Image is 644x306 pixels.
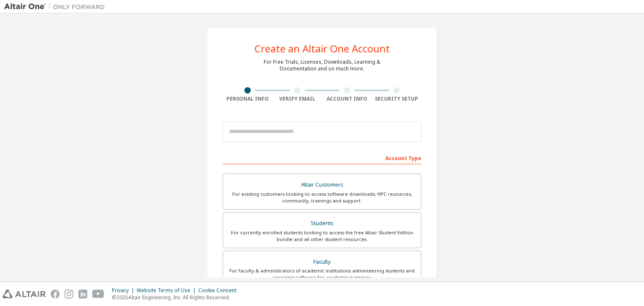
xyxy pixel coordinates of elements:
div: For existing customers looking to access software downloads, HPC resources, community, trainings ... [228,191,416,204]
div: Create an Altair One Account [254,44,390,54]
img: facebook.svg [51,290,60,298]
div: Personal Info [223,96,273,102]
div: Privacy [112,287,137,294]
p: © 2025 Altair Engineering, Inc. All Rights Reserved. [112,294,241,301]
img: instagram.svg [65,290,73,298]
img: Altair One [4,3,109,11]
div: Verify Email [273,96,322,102]
div: For faculty & administrators of academic institutions administering students and accessing softwa... [228,267,416,281]
img: linkedin.svg [78,290,87,298]
div: Cookie Consent [198,287,241,294]
div: For currently enrolled students looking to access the free Altair Student Edition bundle and all ... [228,229,416,243]
div: For Free Trials, Licenses, Downloads, Learning & Documentation and so much more. [264,59,380,72]
div: Website Terms of Use [137,287,198,294]
div: Students [228,218,416,229]
img: youtube.svg [92,290,104,298]
div: Security Setup [372,96,422,102]
img: altair_logo.svg [3,290,46,298]
div: Account Type [223,151,421,164]
div: Faculty [228,256,416,268]
div: Account Info [322,96,372,102]
div: Altair Customers [228,179,416,191]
